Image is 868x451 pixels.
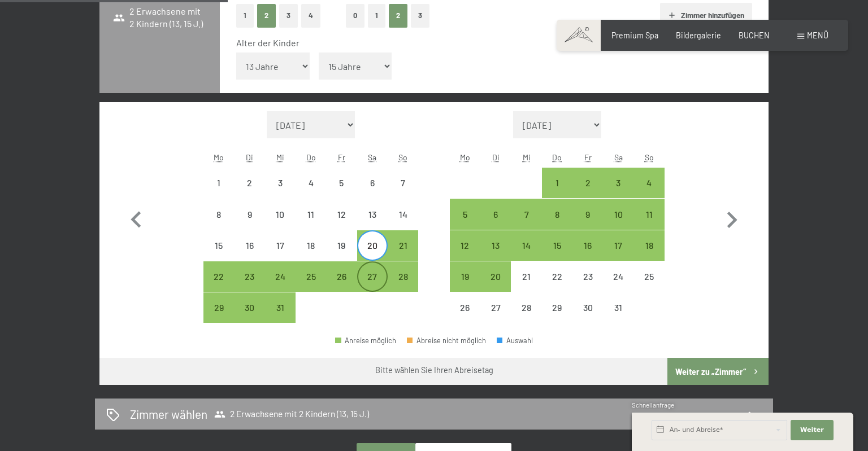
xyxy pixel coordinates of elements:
div: 18 [297,241,325,269]
a: Bildergalerie [676,30,721,40]
div: Abreise nicht möglich [450,292,480,323]
div: 14 [389,210,417,238]
div: Abreise möglich [234,292,264,323]
div: 21 [512,272,540,300]
div: 5 [451,210,479,238]
div: Auswahl [497,337,533,344]
div: Thu Dec 04 2025 [296,168,326,198]
abbr: Samstag [614,152,623,162]
div: 23 [574,272,602,300]
div: 29 [543,303,571,331]
div: Abreise nicht möglich [407,337,486,344]
div: Sat Jan 10 2026 [603,199,633,229]
div: Abreise möglich [572,230,603,261]
abbr: Dienstag [492,152,500,162]
div: 8 [543,210,571,238]
div: 11 [635,210,663,238]
div: Mon Jan 19 2026 [450,261,480,292]
div: Abreise nicht möglich [326,230,357,261]
div: Fri Jan 02 2026 [572,168,603,198]
div: Sat Jan 31 2026 [603,292,633,323]
abbr: Mittwoch [523,152,531,162]
div: 7 [512,210,540,238]
div: Sun Dec 07 2025 [388,168,418,198]
div: 10 [266,210,294,238]
div: Fri Jan 09 2026 [572,199,603,229]
button: 2 [257,4,276,27]
a: Premium Spa [611,30,658,40]
div: Abreise nicht möglich [296,199,326,229]
div: Thu Jan 08 2026 [542,199,572,229]
button: 3 [279,4,298,27]
div: Abreise möglich [296,261,326,292]
div: Tue Jan 20 2026 [480,261,511,292]
button: 4 [301,4,320,27]
div: Mon Dec 08 2025 [203,199,234,229]
div: Abreise möglich [634,168,665,198]
div: Abreise nicht möglich [296,230,326,261]
div: Sat Dec 13 2025 [357,199,388,229]
div: Wed Jan 14 2026 [511,230,541,261]
abbr: Freitag [338,152,345,162]
div: 28 [512,303,540,331]
div: Mon Jan 26 2026 [450,292,480,323]
div: 28 [389,272,417,300]
abbr: Samstag [368,152,376,162]
div: Sat Dec 20 2025 [357,230,388,261]
button: 0 [346,4,364,27]
div: 2 [574,178,602,207]
div: Wed Dec 10 2025 [265,199,296,229]
div: Abreise nicht möglich [265,199,296,229]
div: Wed Dec 24 2025 [265,261,296,292]
div: 4 [635,178,663,207]
div: 15 [543,241,571,269]
div: Abreise möglich [603,168,633,198]
div: 19 [451,272,479,300]
div: Abreise möglich [572,168,603,198]
div: 30 [574,303,602,331]
div: Abreise möglich [511,230,541,261]
div: Abreise nicht möglich [265,230,296,261]
div: 16 [235,241,263,269]
div: Abreise möglich [480,230,511,261]
div: 1 [543,178,571,207]
div: Sun Jan 18 2026 [634,230,665,261]
div: Sat Dec 27 2025 [357,261,388,292]
abbr: Montag [214,152,224,162]
button: Vorheriger Monat [120,111,153,323]
div: Abreise möglich [634,230,665,261]
div: Abreise nicht möglich [203,230,234,261]
div: 21 [389,241,417,269]
div: Abreise nicht möglich [388,199,418,229]
div: Bitte wählen Sie Ihren Abreisetag [375,365,493,376]
div: 31 [604,303,632,331]
div: Tue Dec 09 2025 [234,199,264,229]
div: 24 [266,272,294,300]
div: Abreise möglich [542,168,572,198]
div: 31 [266,303,294,331]
abbr: Montag [460,152,470,162]
div: Abreise nicht möglich [326,199,357,229]
button: Zimmer hinzufügen [660,3,752,28]
div: Abreise möglich [203,261,234,292]
div: Fri Dec 19 2025 [326,230,357,261]
div: Wed Jan 21 2026 [511,261,541,292]
div: 12 [327,210,355,238]
div: Mon Jan 05 2026 [450,199,480,229]
div: Abreise nicht möglich [296,168,326,198]
button: Weiter [791,420,834,440]
div: Abreise nicht möglich [634,261,665,292]
div: Abreise nicht möglich [542,261,572,292]
div: 7 [389,178,417,207]
div: 19 [327,241,355,269]
div: Sun Jan 04 2026 [634,168,665,198]
div: 20 [358,241,387,269]
div: 18 [635,241,663,269]
span: 2 Erwachsene mit 2 Kindern (13, 15 J.) [113,5,206,30]
abbr: Sonntag [645,152,654,162]
div: Abreise nicht möglich [511,261,541,292]
div: Mon Dec 29 2025 [203,292,234,323]
div: Sat Jan 24 2026 [603,261,633,292]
